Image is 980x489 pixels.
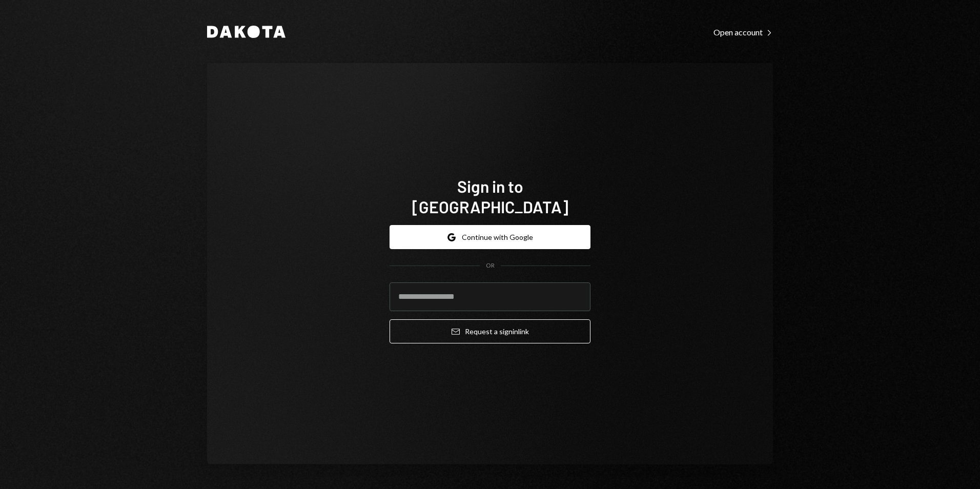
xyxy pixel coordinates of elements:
[390,176,590,217] h1: Sign in to [GEOGRAPHIC_DATA]
[486,261,495,270] div: OR
[713,26,773,37] a: Open account
[390,319,590,343] button: Request a signinlink
[713,27,773,37] div: Open account
[390,225,590,249] button: Continue with Google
